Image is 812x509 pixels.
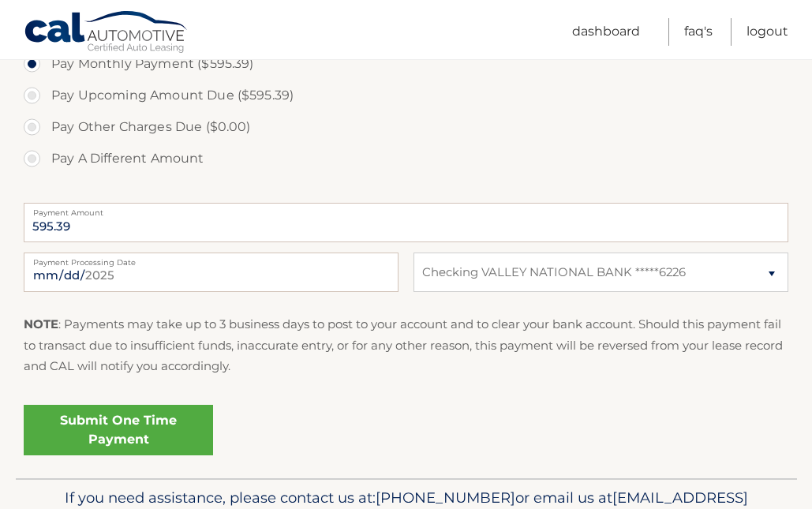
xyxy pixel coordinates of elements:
label: Payment Processing Date [24,253,399,265]
label: Pay Other Charges Due ($0.00) [24,111,788,143]
a: Dashboard [572,18,640,46]
input: Payment Amount [24,203,788,242]
strong: NOTE [24,316,58,331]
label: Pay Monthly Payment ($595.39) [24,48,788,80]
label: Pay Upcoming Amount Due ($595.39) [24,80,788,111]
label: Pay A Different Amount [24,143,788,174]
a: Cal Automotive [24,10,189,56]
span: [PHONE_NUMBER] [376,488,515,507]
input: Payment Date [24,253,399,292]
a: Logout [747,18,788,46]
label: Payment Amount [24,203,788,215]
a: Submit One Time Payment [24,405,213,455]
a: FAQ's [684,18,713,46]
p: : Payments may take up to 3 business days to post to your account and to clear your bank account.... [24,314,788,376]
